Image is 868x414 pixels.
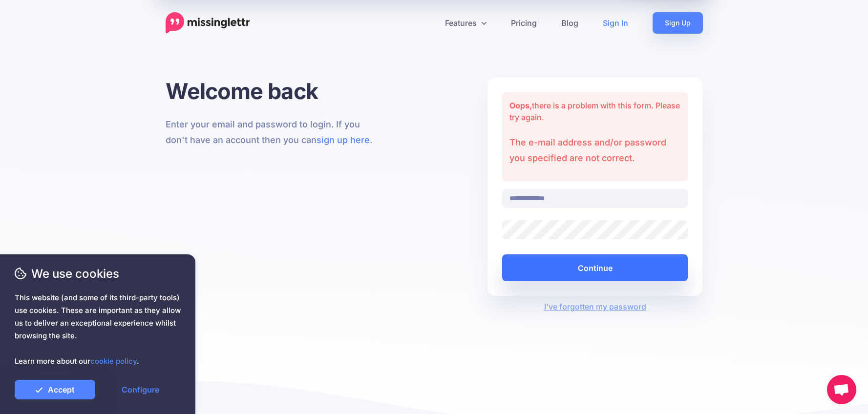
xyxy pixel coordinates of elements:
[433,12,499,34] a: Features
[499,12,549,34] a: Pricing
[15,265,181,282] span: We use cookies
[502,254,688,281] button: Continue
[166,117,381,148] p: Enter your email and password to login. If you don't have an account then you can .
[591,12,640,34] a: Sign In
[502,92,688,181] div: there is a problem with this form. Please try again.
[544,302,646,311] a: I've forgotten my password
[15,291,181,368] span: This website (and some of its third-party tools) use cookies. These are important as they allow u...
[827,375,856,404] a: Open chat
[509,135,681,166] p: The e-mail address and/or password you specified are not correct.
[509,101,532,110] strong: Oops,
[15,380,95,399] a: Accept
[653,12,703,34] a: Sign Up
[549,12,591,34] a: Blog
[166,78,381,104] h1: Welcome back
[317,135,370,145] a: sign up here
[90,356,137,366] a: cookie policy
[100,380,181,399] a: Configure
